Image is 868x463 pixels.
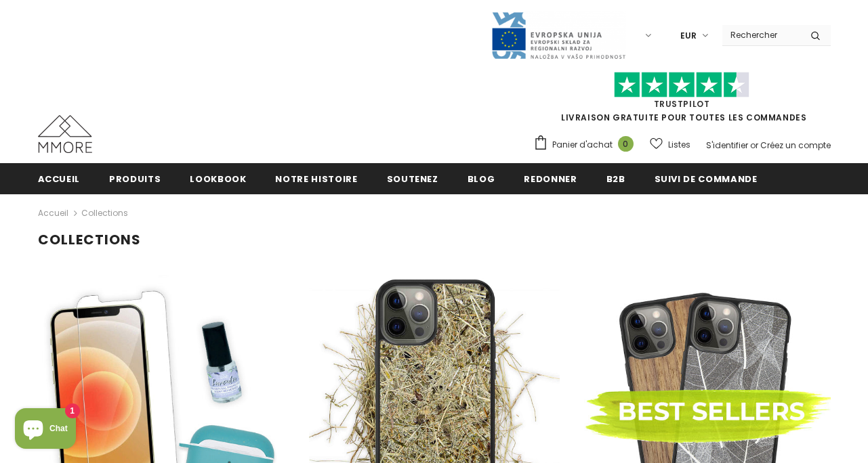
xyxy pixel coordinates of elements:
inbox-online-store-chat: Shopify online store chat [11,408,80,452]
img: Cas MMORE [38,115,92,153]
span: or [750,139,758,151]
a: S'identifier [706,139,748,151]
h1: Collections [38,231,831,248]
a: soutenez [387,163,438,194]
span: Redonner [524,173,577,185]
a: TrustPilot [654,98,710,110]
span: Panier d'achat [552,138,613,152]
a: B2B [606,163,625,194]
span: B2B [606,173,625,185]
a: Blog [468,163,495,194]
a: Notre histoire [275,163,357,194]
span: 0 [618,136,634,152]
span: Produits [109,173,161,185]
a: Accueil [38,205,68,221]
a: Lookbook [190,163,246,194]
img: Faites confiance aux étoiles pilotes [614,72,749,98]
a: Listes [650,133,690,156]
input: Search Site [722,25,800,45]
a: Javni Razpis [491,29,626,41]
span: Accueil [38,173,81,185]
a: Accueil [38,163,81,194]
span: LIVRAISON GRATUITE POUR TOUTES LES COMMANDES [533,78,831,123]
span: Listes [668,138,690,152]
span: Blog [468,173,495,185]
a: Suivi de commande [655,163,758,194]
span: Collections [81,205,128,221]
a: Produits [109,163,161,194]
span: soutenez [387,173,438,185]
img: Javni Razpis [491,11,626,60]
span: EUR [680,29,697,43]
a: Créez un compte [760,139,831,151]
span: Notre histoire [275,173,357,185]
span: Suivi de commande [655,173,758,185]
a: Panier d'achat 0 [533,135,640,155]
a: Redonner [524,163,577,194]
span: Lookbook [190,173,246,185]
